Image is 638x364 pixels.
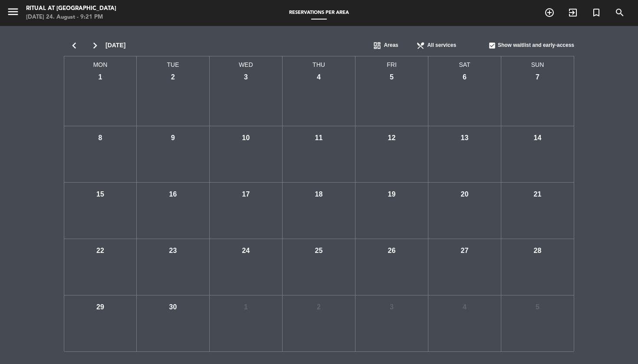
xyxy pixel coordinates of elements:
div: 16 [165,187,181,202]
div: 10 [238,131,253,146]
div: 20 [457,187,472,202]
div: 5 [384,70,399,85]
i: add_circle_outline [544,7,555,18]
div: 9 [165,131,181,146]
div: 8 [93,131,108,146]
div: 3 [384,300,399,315]
span: check_box [488,42,496,49]
div: 4 [457,300,472,315]
span: MON [64,56,137,70]
div: 19 [384,187,399,202]
i: chevron_right [85,39,105,52]
div: 14 [530,131,545,146]
div: 17 [238,187,253,202]
div: 1 [238,300,253,315]
div: 28 [530,243,545,259]
div: 5 [530,300,545,315]
div: 29 [93,300,108,315]
div: 13 [457,131,472,146]
div: 26 [384,243,399,259]
span: All services [427,41,456,50]
div: 22 [93,243,108,259]
span: THU [283,56,355,70]
button: menu [7,5,20,21]
div: 2 [165,70,181,85]
div: 7 [530,70,545,85]
span: SAT [428,56,501,70]
div: 1 [93,70,108,85]
i: menu [7,5,20,18]
div: 12 [384,131,399,146]
div: 15 [93,187,108,202]
span: TUE [137,56,210,70]
div: 2 [311,300,326,315]
div: 4 [311,70,326,85]
div: 25 [311,243,326,259]
div: Show waitlist and early-access [488,37,574,54]
span: restaurant_menu [416,41,425,50]
div: 24 [238,243,253,259]
span: Areas [384,41,398,50]
div: 27 [457,243,472,259]
div: 30 [165,300,181,315]
span: FRI [355,56,428,70]
div: 18 [311,187,326,202]
span: dashboard [373,41,381,50]
i: search [615,7,625,18]
span: SUN [501,56,574,70]
div: 6 [457,70,472,85]
i: exit_to_app [568,7,578,18]
div: Ritual at [GEOGRAPHIC_DATA] [26,4,116,13]
span: Reservations per area [285,10,353,15]
span: WED [210,56,283,70]
div: 3 [238,70,253,85]
div: 11 [311,131,326,146]
div: 21 [530,187,545,202]
span: [DATE] [105,40,125,50]
i: chevron_left [64,39,85,52]
i: turned_in_not [591,7,602,18]
div: [DATE] 24. August - 9:21 PM [26,13,116,22]
div: 23 [165,243,181,259]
